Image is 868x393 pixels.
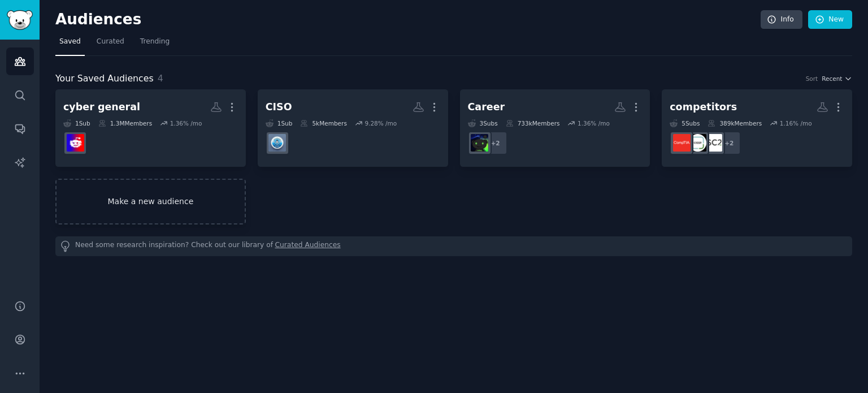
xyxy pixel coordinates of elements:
span: Curated [97,37,124,47]
div: 1.36 % /mo [578,119,610,127]
img: SecurityCareerAdvice [471,134,488,152]
div: 5k Members [300,119,346,127]
div: 1.3M Members [98,119,152,127]
div: 9.28 % /mo [364,119,397,127]
a: Info [761,10,802,29]
a: Curated Audiences [275,240,341,252]
span: Trending [140,37,170,47]
span: Recent [822,75,842,83]
div: + 2 [717,131,741,155]
div: 1 Sub [266,119,293,127]
img: ciso [268,134,286,152]
a: Saved [55,33,85,56]
a: competitors5Subs389kMembers1.16% /mo+2isc2cisspCompTIA [662,89,852,167]
div: 3 Sub s [468,119,498,127]
img: CompTIA [673,134,691,152]
div: 1.16 % /mo [780,119,812,127]
img: cybersecurity [67,134,84,152]
button: Recent [822,75,852,83]
div: cyber general [63,100,140,114]
div: 1 Sub [63,119,90,127]
div: 1.36 % /mo [170,119,202,127]
a: Career3Subs733kMembers1.36% /mo+2SecurityCareerAdvice [460,89,650,167]
img: GummySearch logo [7,10,33,30]
div: Sort [806,75,818,83]
span: Saved [59,37,81,47]
span: Your Saved Audiences [55,72,154,86]
div: 389k Members [708,119,762,127]
a: Curated [93,33,128,56]
img: cissp [689,134,706,152]
a: Make a new audience [55,179,246,224]
div: + 2 [484,131,507,155]
div: Career [468,100,505,114]
a: New [808,10,852,29]
a: cyber general1Sub1.3MMembers1.36% /mocybersecurity [55,89,246,167]
img: isc2 [705,134,722,152]
div: 5 Sub s [670,119,700,127]
div: CISO [266,100,292,114]
a: Trending [136,33,173,56]
div: Need some research inspiration? Check out our library of [55,236,852,256]
a: CISO1Sub5kMembers9.28% /mociso [258,89,448,167]
h2: Audiences [55,11,761,29]
span: 4 [158,73,163,84]
div: competitors [670,100,737,114]
div: 733k Members [506,119,560,127]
